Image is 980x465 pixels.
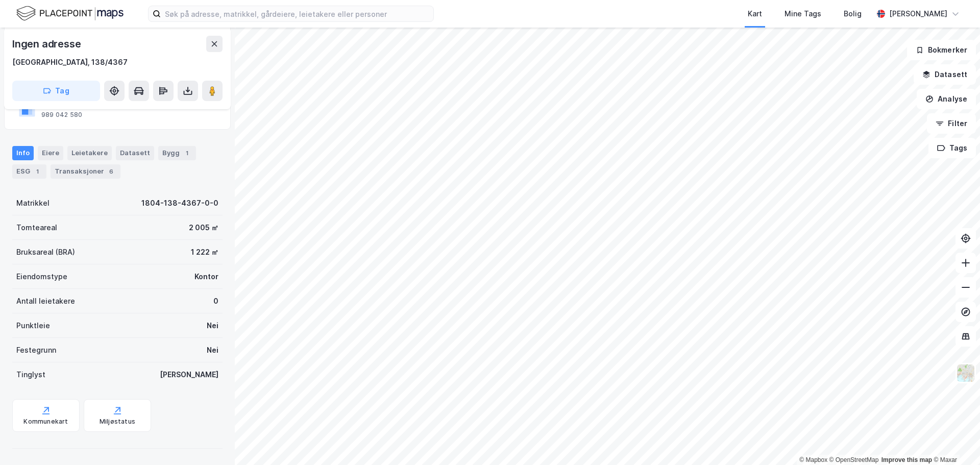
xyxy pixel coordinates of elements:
[51,164,120,179] div: Transaksjoner
[189,222,218,234] div: 2 005 ㎡
[213,295,218,307] div: 0
[799,456,827,463] a: Mapbox
[829,456,879,463] a: OpenStreetMap
[207,344,218,356] div: Nei
[12,146,34,160] div: Info
[907,40,976,60] button: Bokmerker
[116,146,154,160] div: Datasett
[16,344,56,356] div: Festegrunn
[956,363,975,383] img: Z
[844,8,862,20] div: Bolig
[32,166,42,177] div: 1
[16,246,75,258] div: Bruksareal (BRA)
[160,369,218,381] div: [PERSON_NAME]
[16,295,75,307] div: Antall leietakere
[889,8,947,20] div: [PERSON_NAME]
[106,166,116,177] div: 6
[914,64,976,85] button: Datasett
[12,164,46,179] div: ESG
[161,6,433,21] input: Søk på adresse, matrikkel, gårdeiere, leietakere eller personer
[12,56,128,68] div: [GEOGRAPHIC_DATA], 138/4367
[748,8,762,20] div: Kart
[38,146,63,160] div: Eiere
[16,197,50,209] div: Matrikkel
[16,5,124,22] img: logo.f888ab2527a4732fd821a326f86c7f29.svg
[16,222,57,234] div: Tomteareal
[881,456,932,463] a: Improve this map
[917,89,976,109] button: Analyse
[12,81,100,101] button: Tag
[23,418,68,426] div: Kommunekart
[16,271,67,283] div: Eiendomstype
[182,148,192,158] div: 1
[929,416,980,465] div: Kontrollprogram for chat
[191,246,218,258] div: 1 222 ㎡
[158,146,196,160] div: Bygg
[16,369,45,381] div: Tinglyst
[207,320,218,332] div: Nei
[16,320,50,332] div: Punktleie
[928,138,976,158] button: Tags
[12,36,83,52] div: Ingen adresse
[41,111,82,119] div: 989 042 580
[141,197,218,209] div: 1804-138-4367-0-0
[927,113,976,134] button: Filter
[100,418,135,426] div: Miljøstatus
[67,146,112,160] div: Leietakere
[194,271,218,283] div: Kontor
[929,416,980,465] iframe: Chat Widget
[785,8,821,20] div: Mine Tags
